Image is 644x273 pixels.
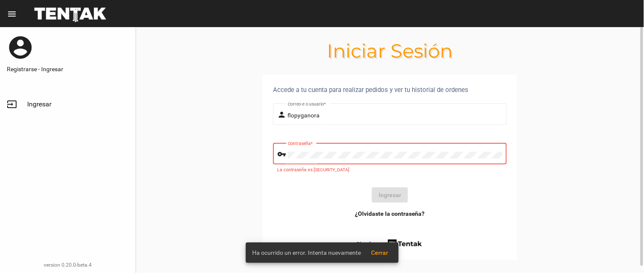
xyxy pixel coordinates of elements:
[365,245,395,260] button: Cerrar
[371,249,388,256] span: Cerrar
[278,167,503,173] mat-error: La contraseña es [SECURITY_DATA]
[278,149,288,159] mat-icon: vpn_key
[7,65,129,73] a: Registrarse - Ingresar
[136,44,644,58] h1: Iniciar Sesión
[27,100,51,109] span: Ingresar
[7,9,17,19] mat-icon: menu
[7,261,129,269] div: version 0.20.0-beta.4
[7,99,17,109] mat-icon: input
[273,85,507,95] div: Accede a tu cuenta para realizar pedidos y ver tu historial de ordenes
[278,110,288,120] mat-icon: person
[7,34,34,61] mat-icon: account_circle
[253,248,361,257] span: Ha ocurrido un error. Intenta nuevamente
[355,209,425,218] a: ¿Olvidaste la contraseña?
[372,187,408,203] button: Ingresar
